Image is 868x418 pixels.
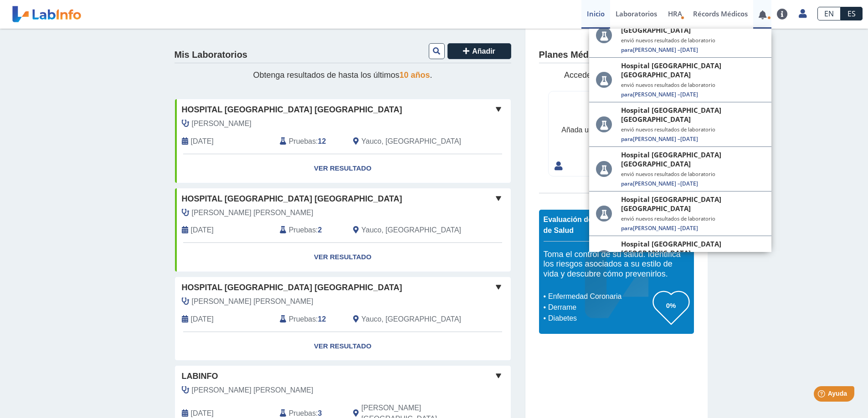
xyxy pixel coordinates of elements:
[182,370,218,383] span: labinfo
[621,91,765,98] span: [PERSON_NAME] –
[182,282,402,294] span: Hospital [GEOGRAPHIC_DATA] [GEOGRAPHIC_DATA]
[289,136,316,147] span: Pruebas
[621,180,633,187] span: Para
[561,125,671,136] div: Añada una tarjeta para comenzar.
[289,314,316,325] span: Pruebas
[182,104,402,116] span: Hospital [GEOGRAPHIC_DATA] [GEOGRAPHIC_DATA]
[175,243,511,272] a: Ver Resultado
[273,314,346,325] div: :
[192,296,313,307] span: Rodriguez Soto, Joan
[273,136,346,147] div: :
[621,239,756,257] span: Hospital [GEOGRAPHIC_DATA] [GEOGRAPHIC_DATA]
[817,7,841,20] a: EN
[621,135,633,143] span: Para
[621,180,765,187] span: [PERSON_NAME] –
[544,216,623,234] span: Evaluación de Riesgos de Salud
[318,315,326,323] b: 12
[361,225,461,236] span: Yauco, PR
[621,150,756,168] span: Hospital [GEOGRAPHIC_DATA] [GEOGRAPHIC_DATA]
[621,61,756,79] span: Hospital [GEOGRAPHIC_DATA] [GEOGRAPHIC_DATA]
[668,9,682,18] span: HRA
[447,43,511,59] button: Añadir
[621,224,765,232] span: [PERSON_NAME] –
[621,91,633,98] span: Para
[841,7,863,20] a: ES
[318,226,322,234] b: 2
[175,332,511,361] a: Ver Resultado
[192,207,313,218] span: Ramirez Amill, Reinaldo
[400,71,430,80] span: 10 años
[253,71,432,80] span: Obtenga resultados de hasta los últimos .
[680,91,698,98] span: [DATE]
[318,137,326,145] b: 12
[621,46,765,54] span: [PERSON_NAME] –
[653,300,689,311] h3: 0%
[621,135,765,143] span: [PERSON_NAME] –
[539,50,607,60] h4: Planes Médicos
[621,195,756,213] span: Hospital [GEOGRAPHIC_DATA] [GEOGRAPHIC_DATA]
[621,171,765,177] small: envió nuevos resultados de laboratorio
[621,126,765,133] small: envió nuevos resultados de laboratorio
[361,136,461,147] span: Yauco, PR
[564,71,668,80] span: Accede y maneja sus planes
[191,314,214,325] span: 2025-09-27
[289,225,316,236] span: Pruebas
[182,193,402,205] span: Hospital [GEOGRAPHIC_DATA] [GEOGRAPHIC_DATA]
[546,313,653,324] li: Diabetes
[621,81,765,88] small: envió nuevos resultados de laboratorio
[680,224,698,232] span: [DATE]
[361,314,461,325] span: Yauco, PR
[621,46,633,54] span: Para
[621,215,765,222] small: envió nuevos resultados de laboratorio
[787,383,858,408] iframe: Help widget launcher
[544,250,689,279] h5: Toma el control de su salud. Identifica los riesgos asociados a su estilo de vida y descubre cómo...
[621,224,633,232] span: Para
[621,106,756,124] span: Hospital [GEOGRAPHIC_DATA] [GEOGRAPHIC_DATA]
[472,47,495,55] span: Añadir
[546,291,653,302] li: Enfermedad Coronaria
[191,225,214,236] span: 2022-11-07
[175,154,511,183] a: Ver Resultado
[621,37,765,44] small: envió nuevos resultados de laboratorio
[175,50,247,60] h4: Mis Laboratorios
[273,225,346,236] div: :
[191,136,214,147] span: 2023-09-16
[680,180,698,187] span: [DATE]
[318,409,322,417] b: 3
[192,118,252,129] span: Concepcion, Maryrose
[680,46,698,54] span: [DATE]
[192,385,313,396] span: Torras Mantrana, Raidel
[680,135,698,143] span: [DATE]
[546,302,653,313] li: Derrame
